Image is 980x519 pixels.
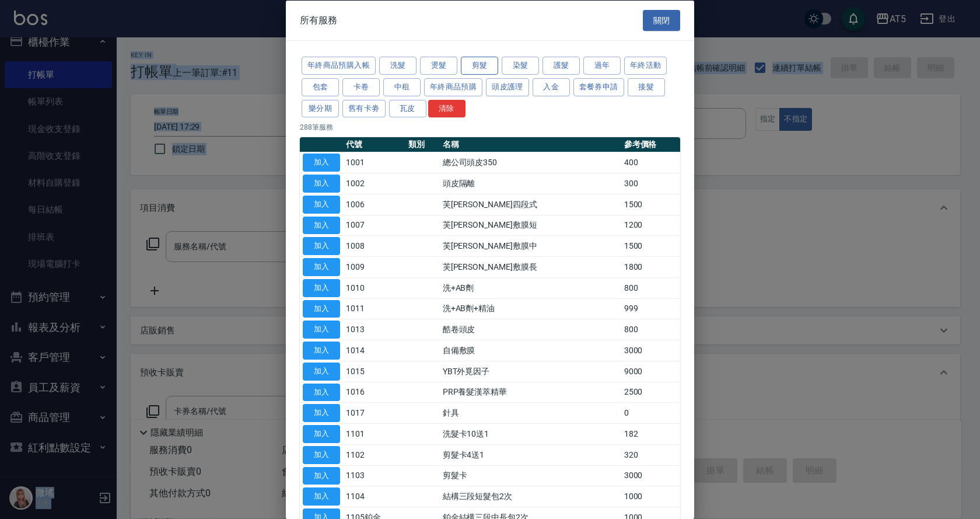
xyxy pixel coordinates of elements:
button: 年終商品預購 [424,78,482,96]
td: 1014 [343,340,405,361]
p: 288 筆服務 [300,122,680,133]
span: 所有服務 [300,14,337,26]
button: 加入 [303,299,340,318]
button: 包套 [302,78,339,96]
th: 名稱 [440,137,621,152]
button: 加入 [303,383,340,401]
td: 剪髮卡 [440,465,621,486]
button: 加入 [303,216,340,234]
button: 加入 [303,445,340,464]
button: 加入 [303,278,340,297]
button: 加入 [303,487,340,506]
td: 300 [621,173,680,194]
button: 套餐券申請 [573,78,624,96]
button: 接髮 [628,78,665,96]
button: 過年 [583,57,621,75]
button: 卡卷 [342,78,380,96]
button: 瓦皮 [389,99,426,117]
td: 洗+AB劑+精油 [440,298,621,319]
td: 芙[PERSON_NAME]四段式 [440,194,621,215]
button: 加入 [303,362,340,380]
td: 1103 [343,465,405,486]
td: 1015 [343,361,405,382]
button: 加入 [303,404,340,422]
button: 剪髮 [461,57,498,75]
td: 洗髮卡10送1 [440,423,621,444]
td: 洗+AB劑 [440,277,621,298]
td: 800 [621,277,680,298]
td: 總公司頭皮350 [440,152,621,173]
th: 類別 [405,137,439,152]
td: 1102 [343,444,405,465]
button: 加入 [303,425,340,443]
button: 頭皮護理 [486,78,529,96]
td: 酷卷頭皮 [440,319,621,340]
td: 1101 [343,423,405,444]
button: 入金 [533,78,570,96]
button: 舊有卡劵 [342,99,386,117]
td: 1500 [621,194,680,215]
td: 999 [621,298,680,319]
td: 1006 [343,194,405,215]
button: 關閉 [643,9,680,31]
td: 1104 [343,486,405,507]
button: 樂分期 [302,99,339,117]
td: 結構三段短髮包2次 [440,486,621,507]
button: 加入 [303,195,340,213]
td: 1800 [621,256,680,277]
td: 剪髮卡4送1 [440,444,621,465]
td: 1007 [343,215,405,236]
td: YBT外覓因子 [440,361,621,382]
td: 芙[PERSON_NAME]敷膜短 [440,215,621,236]
td: 3000 [621,465,680,486]
button: 中租 [383,78,421,96]
td: 2500 [621,382,680,403]
button: 加入 [303,237,340,255]
td: 1008 [343,235,405,256]
td: PRP養髮漢萃精華 [440,382,621,403]
button: 加入 [303,321,340,339]
button: 加入 [303,175,340,193]
td: 1017 [343,402,405,423]
td: 1500 [621,235,680,256]
td: 800 [621,319,680,340]
button: 加入 [303,342,340,360]
td: 1000 [621,486,680,507]
td: 1013 [343,319,405,340]
button: 燙髮 [420,57,457,75]
td: 3000 [621,340,680,361]
td: 自備敷膜 [440,340,621,361]
button: 染髮 [502,57,539,75]
td: 1009 [343,256,405,277]
button: 護髮 [542,57,580,75]
td: 1001 [343,152,405,173]
button: 年終商品預購入帳 [302,57,376,75]
th: 參考價格 [621,137,680,152]
button: 清除 [428,99,466,117]
td: 320 [621,444,680,465]
td: 1010 [343,277,405,298]
td: 芙[PERSON_NAME]敷膜長 [440,256,621,277]
button: 年終活動 [624,57,667,75]
td: 400 [621,152,680,173]
td: 182 [621,423,680,444]
td: 1016 [343,382,405,403]
th: 代號 [343,137,405,152]
td: 芙[PERSON_NAME]敷膜中 [440,235,621,256]
button: 洗髮 [379,57,416,75]
td: 頭皮隔離 [440,173,621,194]
td: 1200 [621,215,680,236]
td: 0 [621,402,680,423]
button: 加入 [303,466,340,485]
td: 1011 [343,298,405,319]
td: 針具 [440,402,621,423]
td: 9000 [621,361,680,382]
button: 加入 [303,258,340,276]
td: 1002 [343,173,405,194]
button: 加入 [303,154,340,172]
